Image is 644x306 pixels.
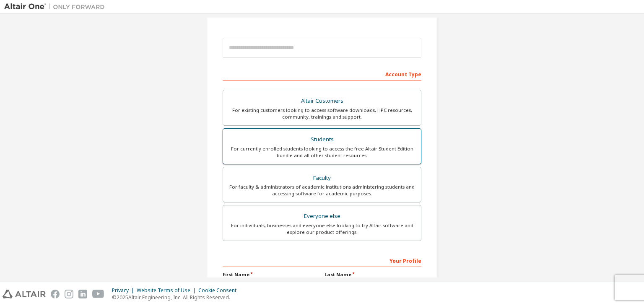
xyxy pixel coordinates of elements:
[228,145,416,159] div: For currently enrolled students looking to access the free Altair Student Edition bundle and all ...
[228,172,416,184] div: Faculty
[228,107,416,120] div: For existing customers looking to access software downloads, HPC resources, community, trainings ...
[3,290,46,298] img: altair_logo.svg
[228,184,416,197] div: For faculty & administrators of academic institutions administering students and accessing softwa...
[4,3,109,11] img: Altair One
[65,290,73,298] img: instagram.svg
[223,254,421,267] div: Your Profile
[228,210,416,222] div: Everyone else
[137,287,198,294] div: Website Terms of Use
[112,294,241,301] p: © 2025 Altair Engineering, Inc. All Rights Reserved.
[223,67,421,80] div: Account Type
[92,290,104,298] img: youtube.svg
[51,290,60,298] img: facebook.svg
[228,95,416,107] div: Altair Customers
[223,271,319,278] label: First Name
[228,134,416,145] div: Students
[78,290,87,298] img: linkedin.svg
[112,287,137,294] div: Privacy
[228,222,416,236] div: For individuals, businesses and everyone else looking to try Altair software and explore our prod...
[325,271,421,278] label: Last Name
[198,287,241,294] div: Cookie Consent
